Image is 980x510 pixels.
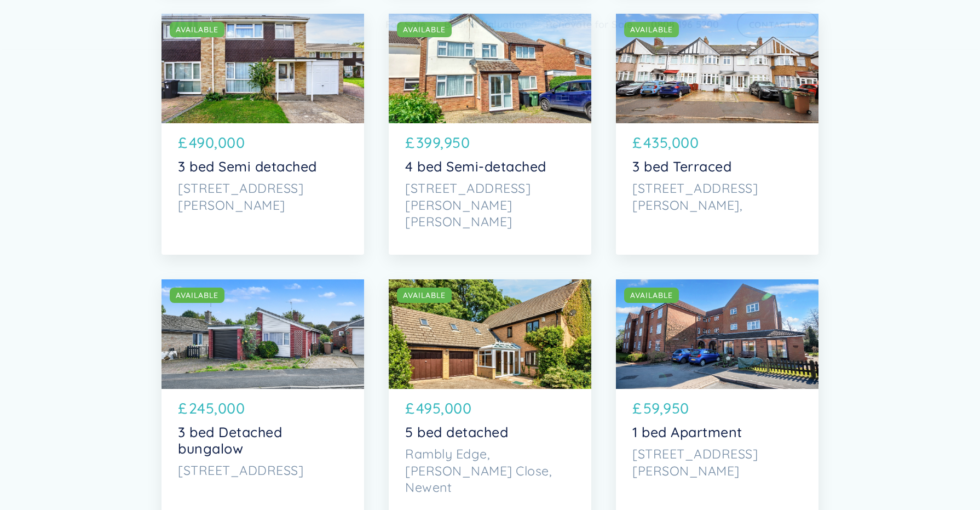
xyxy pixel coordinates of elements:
[642,14,728,36] a: 0808 196 5200
[376,14,435,36] a: For Sale
[178,462,348,479] p: [STREET_ADDRESS]
[178,397,188,419] p: £
[435,14,537,36] a: Book A Valuation
[537,14,642,36] a: Renovate for Sale
[632,446,802,479] p: [STREET_ADDRESS][PERSON_NAME]
[178,424,348,457] p: 3 bed Detached bungalow
[632,397,642,419] p: £
[162,11,198,38] img: sail home logo colored
[178,131,188,153] p: £
[632,180,802,214] p: [STREET_ADDRESS][PERSON_NAME],
[405,131,415,153] p: £
[178,158,348,175] p: 3 bed Semi detached
[162,14,364,255] a: AVAILABLE£490,0003 bed Semi detached[STREET_ADDRESS][PERSON_NAME]
[643,131,699,153] p: 435,000
[405,180,575,230] p: [STREET_ADDRESS][PERSON_NAME][PERSON_NAME]
[632,131,642,153] p: £
[178,180,348,214] p: [STREET_ADDRESS][PERSON_NAME]
[405,397,415,419] p: £
[189,397,245,419] p: 245,000
[189,131,245,153] p: 490,000
[616,14,818,255] a: AVAILABLE£435,0003 bed Terraced[STREET_ADDRESS][PERSON_NAME],
[632,158,802,175] p: 3 bed Terraced
[632,424,802,440] p: 1 bed Apartment
[416,131,470,153] p: 399,950
[737,12,819,38] a: Contact Us
[405,424,575,440] p: 5 bed detached
[389,14,591,255] a: AVAILABLE£399,9504 bed Semi-detached[STREET_ADDRESS][PERSON_NAME][PERSON_NAME]
[176,290,218,301] div: AVAILABLE
[630,290,673,301] div: AVAILABLE
[643,397,689,419] p: 59,950
[405,158,575,175] p: 4 bed Semi-detached
[416,397,472,419] p: 495,000
[405,446,575,496] p: Rambly Edge, [PERSON_NAME] Close, Newent
[403,290,446,301] div: AVAILABLE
